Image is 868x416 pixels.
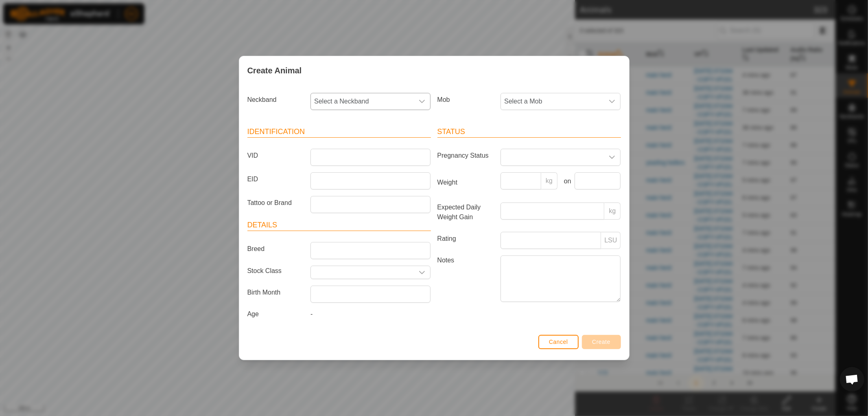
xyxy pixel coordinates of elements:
div: Open chat [840,367,864,392]
div: dropdown trigger [604,149,620,165]
span: Select a Neckband [311,93,414,110]
button: Create [582,335,621,349]
div: dropdown trigger [414,93,430,110]
span: Cancel [549,339,568,345]
span: Select a Mob [501,93,604,110]
label: Birth Month [244,286,308,299]
p-inputgroup-addon: LSU [601,232,621,249]
div: dropdown trigger [604,93,620,110]
header: Status [437,126,621,138]
label: VID [244,149,308,163]
p-inputgroup-addon: kg [541,172,558,189]
label: Neckband [244,93,308,107]
label: Breed [244,242,308,256]
label: Rating [434,232,498,246]
label: Notes [434,255,498,302]
header: Details [247,220,431,231]
label: on [561,176,571,186]
label: Pregnancy Status [434,149,498,163]
label: Stock Class [244,266,308,276]
label: EID [244,172,308,186]
p-inputgroup-addon: kg [604,202,621,220]
label: Expected Daily Weight Gain [434,202,498,222]
label: Tattoo or Brand [244,196,308,210]
div: dropdown trigger [414,266,430,279]
span: - [310,310,313,317]
header: Identification [247,126,431,138]
button: Cancel [538,335,579,349]
label: Mob [434,93,498,107]
label: Weight [434,172,498,193]
label: Age [244,309,308,319]
span: Create Animal [247,64,302,77]
span: Create [592,339,610,345]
